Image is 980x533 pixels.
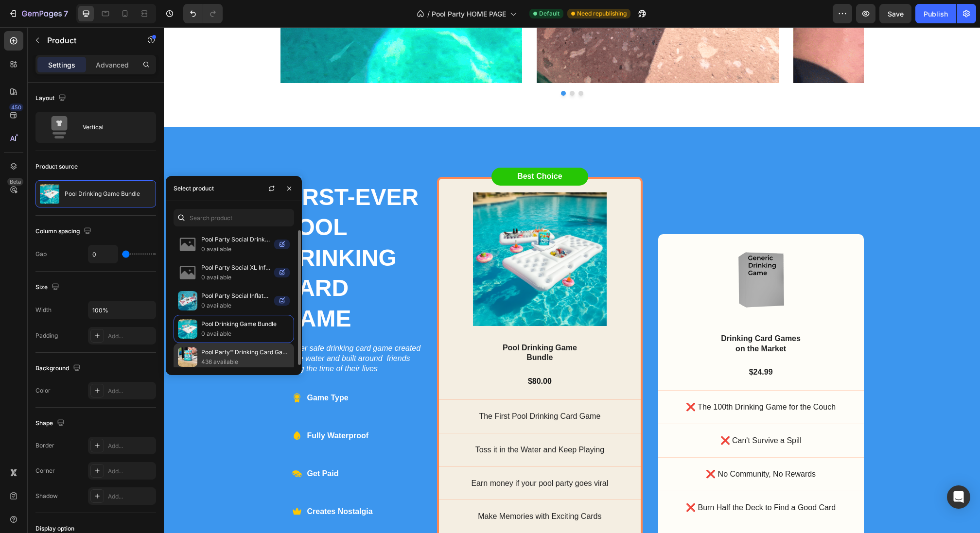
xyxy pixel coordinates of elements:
p: ❌ The 100th Drinking Game for the Couch [494,375,700,385]
button: 7 [4,4,72,23]
img: collections [178,319,197,339]
button: Publish [915,4,956,23]
div: Border [35,441,54,450]
p: on the Market [554,317,640,327]
div: 450 [9,103,23,111]
p: 0 available [201,244,270,254]
p: ❌ No Community, No Rewards [494,442,700,452]
i: A water safe drinking card game created for the water and built around friends having the time of... [118,317,257,345]
p: Earn money if your pool party goes viral [275,451,477,462]
span: Need republishing [577,9,627,18]
div: $80.00 [327,348,424,361]
img: product feature img [40,184,59,204]
div: Size [35,281,61,294]
div: Shadow [35,492,58,500]
img: gempages_571362727910441799-ecf0c70b-efdf-4385-87d2-0b9e8f0f5c0c.png [562,221,631,289]
div: Add... [108,387,154,395]
p: ❌ Can't Survive a Spill [494,409,700,419]
div: Background [35,362,83,375]
div: Beta [7,178,23,186]
h2: FIRST-EVER POOL DRINKING CARD GAME [117,154,259,308]
h3: Pool Drinking Game Bundle [327,315,424,337]
button: Save [879,4,911,23]
span: Save [888,10,904,18]
div: Shape [35,417,67,430]
div: Layout [35,92,68,105]
img: no-image [178,263,197,282]
input: Auto [88,245,118,263]
p: Best Choice [353,144,399,155]
iframe: Design area [164,27,980,533]
div: Open Intercom Messenger [947,485,970,509]
p: 0 available [201,301,270,310]
div: Gap [35,250,47,258]
input: Auto [88,301,156,319]
p: Drinking Card Games [554,307,640,317]
button: Dot [397,64,402,69]
p: ❌ Burn Half the Deck to Find a Good Card [494,476,700,486]
button: Dot [406,64,411,69]
div: Add... [108,442,154,450]
div: Add... [108,332,154,341]
p: Game Type [143,365,209,377]
div: Column spacing [35,225,93,238]
p: Pool Party Social Drink Floats [201,235,270,244]
span: Default [539,9,560,18]
img: no-image [178,235,197,254]
div: Product source [35,162,78,171]
p: 0 available [201,329,290,339]
p: $24.99 [495,340,699,350]
div: Vertical [83,116,142,138]
p: 0 available [201,273,270,282]
span: / [427,9,430,19]
p: Fully Waterproof [143,403,209,414]
img: Inflatable pool party table with drinks and ice cubes floating on a pool. [309,165,443,299]
p: Pool Drinking Game Bundle [65,190,140,197]
div: Width [35,306,52,314]
img: collections [178,291,197,310]
p: Pool Party Social Inflatable Cup Pong [201,291,270,301]
button: Dot [415,64,420,69]
input: Search in Settings & Advanced [174,209,294,226]
div: Select product [174,184,214,193]
p: The First Pool Drinking Card Game [275,384,477,395]
div: Add... [108,467,154,476]
p: Make Memories with Exciting Cards [275,484,477,495]
p: Pool Drinking Game Bundle [201,319,290,329]
p: Settings [48,60,75,70]
p: Pool Party Social XL Inflatable Serving Tray [201,263,270,273]
div: Undo/Redo [183,4,223,23]
p: 7 [64,8,68,19]
span: Pool Party HOME PAGE [432,9,506,19]
div: Padding [35,331,58,340]
img: collections [178,347,197,367]
div: Corner [35,466,55,475]
p: 436 available [201,357,290,367]
div: Publish [924,9,948,19]
p: Creates Nostalgia [143,479,209,490]
p: Get Paid [143,441,209,452]
a: Pool Drinking Game Bundle [309,165,443,299]
p: Product [47,34,130,46]
p: Toss it in the Water and Keep Playing [275,418,477,428]
p: Advanced [96,60,129,70]
div: Display option [35,524,74,533]
p: Pool Party™ Drinking Card Game [201,347,290,357]
div: Color [35,386,51,395]
div: Add... [108,492,154,501]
